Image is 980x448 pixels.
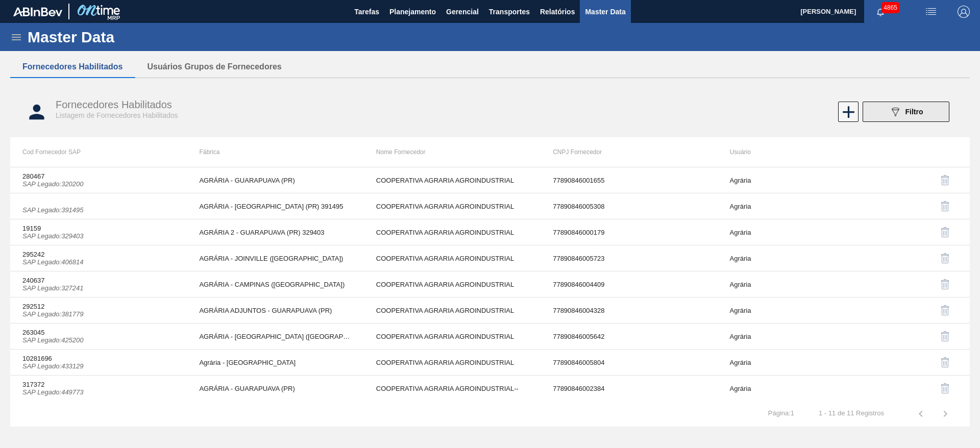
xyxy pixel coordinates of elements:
[489,6,530,18] span: Transportes
[933,376,958,401] button: delete-icon
[10,350,187,376] td: 10281696
[22,258,84,266] i: SAP Legado : 406814
[939,226,951,238] img: delete-icon
[939,382,951,394] img: delete-icon
[906,220,958,244] div: Desabilitar Fornecedor
[718,245,894,271] td: Agrária
[718,271,894,297] td: Agrária
[22,232,84,240] i: SAP Legado : 329403
[22,284,84,292] i: SAP Legado : 327241
[933,220,958,244] button: delete-icon
[939,330,951,342] img: delete-icon
[933,168,958,192] button: delete-icon
[906,168,958,192] div: Desabilitar Fornecedor
[933,350,958,375] button: delete-icon
[906,298,958,322] div: Desabilitar Fornecedor
[933,246,958,270] button: delete-icon
[939,174,951,186] img: delete-icon
[906,376,958,401] div: Desabilitar Fornecedor
[906,324,958,349] div: Desabilitar Fornecedor
[541,323,717,350] td: 77890846005642
[10,137,187,167] th: Cod Fornecedor SAP
[541,350,717,376] td: 77890846005804
[933,272,958,296] button: delete-icon
[446,6,479,18] span: Gerencial
[187,219,363,245] td: AGRÁRIA 2 - GUARAPUAVA (PR) 329403
[22,336,84,344] i: SAP Legado : 425200
[925,6,937,18] img: userActions
[933,194,958,218] button: delete-icon
[187,245,363,271] td: AGRÁRIA - JOINVILLE ([GEOGRAPHIC_DATA])
[364,297,541,323] td: COOPERATIVA AGRARIA AGROINDUSTRIAL
[541,297,717,323] td: 77890846004328
[718,323,894,350] td: Agrária
[10,245,187,271] td: 295242
[10,323,187,350] td: 263045
[881,2,899,13] span: 4865
[187,137,363,167] th: Fábrica
[10,219,187,245] td: 19159
[187,193,363,219] td: AGRÁRIA - [GEOGRAPHIC_DATA] (PR) 391495
[541,376,717,402] td: 77890846002384
[939,200,951,212] img: delete-icon
[541,245,717,271] td: 77890846005723
[364,219,541,245] td: COOPERATIVA AGRARIA AGROINDUSTRIAL
[958,6,970,18] img: Logout
[541,167,717,193] td: 77890846001655
[364,376,541,402] td: COOPERATIVA AGRARIA AGROINDUSTRIAL--
[56,111,178,119] span: Listagem de Fornecedores Habilitados
[905,108,923,116] span: Filtro
[22,310,84,318] i: SAP Legado : 381779
[906,194,958,218] div: Desabilitar Fornecedor
[10,167,187,193] td: 280467
[939,252,951,264] img: delete-icon
[585,6,625,18] span: Master Data
[718,376,894,402] td: Agrária
[718,137,894,167] th: Usuário
[187,297,363,323] td: AGRÁRIA ADJUNTOS - GUARAPUAVA (PR)
[933,324,958,349] button: delete-icon
[56,99,172,110] span: Fornecedores Habilitados
[364,271,541,297] td: COOPERATIVA AGRARIA AGROINDUSTRIAL
[718,167,894,193] td: Agrária
[135,56,294,78] button: Usuários Grupos de Fornecedores
[10,271,187,297] td: 240637
[364,193,541,219] td: COOPERATIVA AGRARIA AGROINDUSTRIAL
[806,401,896,417] td: 1 - 11 de 11 Registros
[857,102,954,122] div: Filtrar Fornecedor
[718,219,894,245] td: Agrária
[389,6,436,18] span: Planejamento
[364,245,541,271] td: COOPERATIVA AGRARIA AGROINDUSTRIAL
[187,376,363,402] td: AGRÁRIA - GUARAPUAVA (PR)
[906,350,958,375] div: Desabilitar Fornecedor
[22,362,84,370] i: SAP Legado : 433129
[364,350,541,376] td: COOPERATIVA AGRARIA AGROINDUSTRIAL
[364,167,541,193] td: COOPERATIVA AGRARIA AGROINDUSTRIAL
[756,401,806,417] td: Página : 1
[187,167,363,193] td: AGRÁRIA - GUARAPUAVA (PR)
[939,278,951,290] img: delete-icon
[187,350,363,376] td: Agrária - [GEOGRAPHIC_DATA]
[10,297,187,323] td: 292512
[541,219,717,245] td: 77890846000179
[22,180,84,188] i: SAP Legado : 320200
[541,271,717,297] td: 77890846004409
[22,388,84,396] i: SAP Legado : 449773
[354,6,379,18] span: Tarefas
[863,102,949,122] button: Filtro
[541,137,717,167] th: CNPJ Fornecedor
[28,31,209,43] h1: Master Data
[364,137,541,167] th: Nome Fornecedor
[187,271,363,297] td: AGRÁRIA - CAMPINAS ([GEOGRAPHIC_DATA])
[187,323,363,350] td: AGRÁRIA - [GEOGRAPHIC_DATA] ([GEOGRAPHIC_DATA])
[540,6,575,18] span: Relatórios
[939,356,951,368] img: delete-icon
[10,56,135,78] button: Fornecedores Habilitados
[933,298,958,322] button: delete-icon
[10,376,187,402] td: 317372
[718,297,894,323] td: Agrária
[13,7,62,16] img: TNhmsLtSVTkK8tSr43FrP2fwEKptu5GPRR3wAAAABJRU5ErkJggg==
[837,102,857,122] div: Novo Fornecedor
[718,193,894,219] td: Agrária
[364,323,541,350] td: COOPERATIVA AGRARIA AGROINDUSTRIAL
